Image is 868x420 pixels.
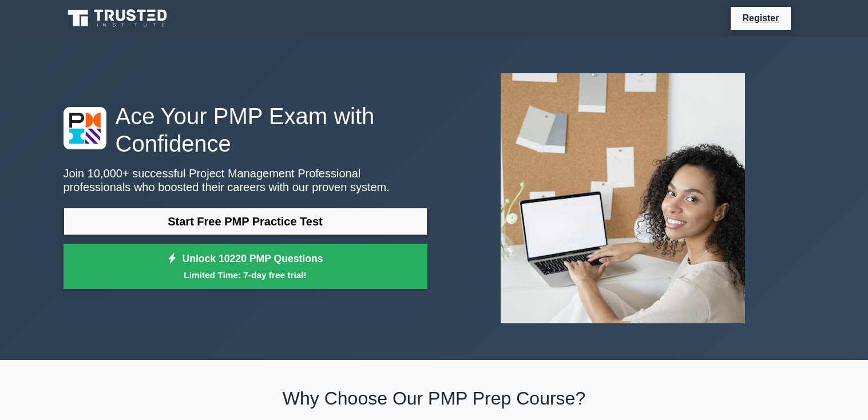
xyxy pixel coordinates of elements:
[64,208,427,235] a: Start Free PMP Practice Test
[64,167,427,194] p: Join 10,000+ successful Project Management Professional professionals who boosted their careers w...
[64,102,427,157] h1: Ace Your PMP Exam with Confidence
[735,11,786,25] a: Register
[64,387,805,409] h2: Why Choose Our PMP Prep Course?
[78,268,413,282] small: Limited Time: 7-day free trial!
[64,244,427,290] a: Unlock 10220 PMP QuestionsLimited Time: 7-day free trial!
